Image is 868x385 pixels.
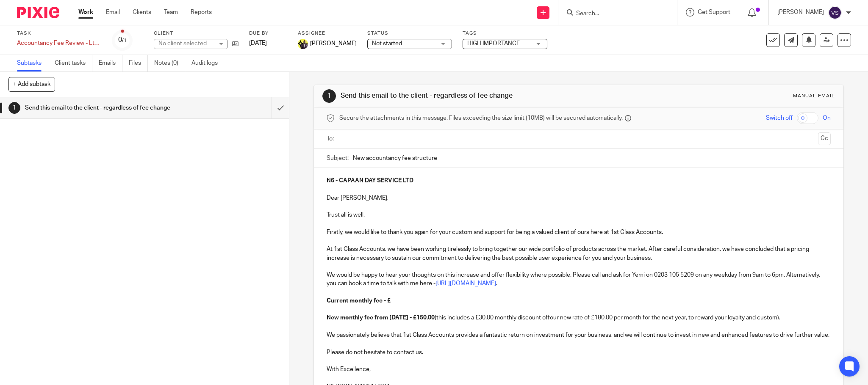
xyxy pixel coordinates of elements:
[249,30,287,37] label: Due by
[25,102,184,114] h1: Send this email to the client - regardless of fee change
[154,30,238,37] label: Client
[129,55,148,71] a: Files
[17,39,102,47] div: Accountancy Fee Review - Ltds/CICs/Charities
[164,8,178,16] a: Team
[463,30,547,37] label: Tags
[191,55,224,71] a: Audit logs
[339,114,623,122] span: Secure the attachments in this message. Files exceeding the size limit (10MB) will be secured aut...
[327,315,435,321] strong: New monthly fee from [DATE] - £150.00
[435,280,496,286] a: [URL][DOMAIN_NAME]
[327,154,349,162] label: Subject:
[372,41,402,47] span: Not started
[191,8,212,16] a: Reports
[55,55,92,71] a: Client tasks
[327,220,831,237] p: Firstly, we would like to thank you again for your custom and support for being a valued client o...
[249,40,267,46] span: [DATE]
[310,39,357,48] span: [PERSON_NAME]
[777,8,824,16] p: [PERSON_NAME]
[327,271,831,288] p: We would be happy to hear your thoughts on this increase and offer flexibility where possible. Pl...
[106,8,120,16] a: Email
[327,135,336,143] label: To:
[327,331,831,339] p: We passionately believe that 1st Class Accounts provides a fantastic return on investment for you...
[8,102,20,114] div: 1
[327,178,413,184] strong: N6 - CAPAAN DAY SERVICE LTD
[158,39,214,48] div: No client selected
[327,348,831,357] p: Please do not hesitate to contact us.
[818,132,831,145] button: Cc
[327,365,831,374] p: With Excellence,
[122,38,127,43] small: /1
[17,7,59,18] img: Pixie
[133,8,151,16] a: Clients
[823,114,831,122] span: On
[17,30,102,37] label: Task
[118,35,127,45] div: 0
[550,315,686,321] u: our new rate of £180.00 per month for the next year
[327,245,831,262] p: At 1st Class Accounts, we have been working tirelessly to bring together our wide portfolio of pr...
[467,41,520,47] span: HIGH IMPORTANCE
[828,6,842,19] img: svg%3E
[78,8,93,16] a: Work
[298,39,308,49] img: Yemi-Starbridge.jpg
[698,9,730,15] span: Get Support
[367,30,452,37] label: Status
[327,298,391,304] strong: Current monthly fee - £
[793,93,835,99] div: Manual email
[327,211,831,219] p: Trust all is well.
[322,89,336,103] div: 1
[575,10,652,18] input: Search
[8,77,55,91] button: + Add subtask
[154,55,185,71] a: Notes (0)
[766,114,793,122] span: Switch off
[17,55,48,71] a: Subtasks
[341,91,597,100] h1: Send this email to the client - regardless of fee change
[99,55,122,71] a: Emails
[298,30,357,37] label: Assignee
[327,313,831,322] p: (this includes a £30.00 monthly discount off , to reward your loyalty and custom).
[327,194,831,202] p: Dear [PERSON_NAME],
